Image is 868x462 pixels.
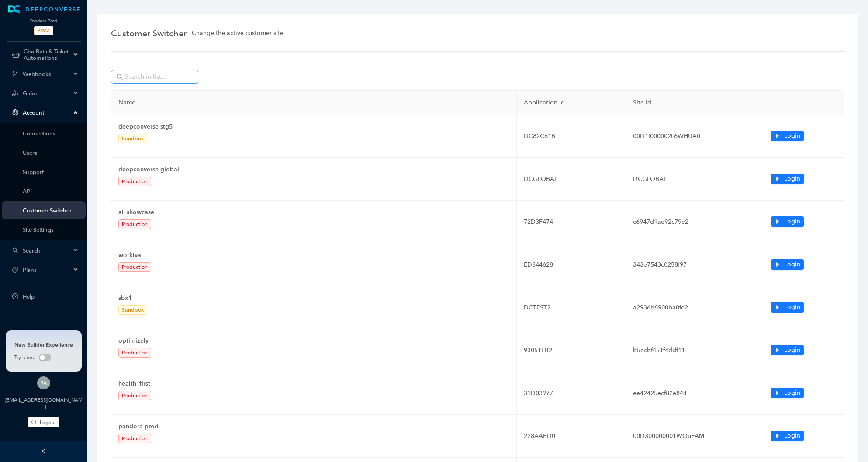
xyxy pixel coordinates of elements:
[771,345,804,355] button: caret-rightLogin
[118,251,141,259] b: workiva
[517,91,626,115] th: Application Id
[517,372,626,415] td: 31D03977
[626,286,735,329] td: a2936b6900ba0fe2
[771,302,804,313] button: caret-rightLogin
[775,133,781,139] span: caret-right
[12,293,18,299] span: question-circle
[23,188,79,195] a: API
[118,423,159,430] b: pandora prod
[784,217,800,226] span: Login
[517,201,626,243] td: 72D3F474
[118,166,179,173] b: deepconverse global
[12,109,18,115] span: setting
[775,304,781,310] span: caret-right
[626,91,735,115] th: Site Id
[771,259,804,270] button: caret-rightLogin
[23,207,79,214] a: Customer Switcher
[118,123,173,130] b: deepconverse stg5
[118,177,151,186] span: Production
[28,417,59,427] button: Logout
[14,341,73,349] div: New Builder Experience
[626,115,735,158] td: 00D1I000002L6WHUA0
[23,293,79,300] span: Help
[2,5,86,14] a: LogoDEEPCONVERSE
[40,419,56,426] span: Logout
[23,149,79,156] a: Users
[116,73,123,80] span: search
[23,71,71,77] span: Webhooks
[784,345,800,355] span: Login
[118,348,151,358] span: Production
[34,26,53,35] span: PROD
[111,26,187,40] span: Customer Switcher
[517,415,626,458] td: 228AABD0
[626,415,735,458] td: 00D300000001WOuEAM
[23,247,71,254] span: Search
[24,48,71,61] span: ChatBots & Ticket Automations
[517,329,626,372] td: 93051EB2
[118,134,147,143] span: Sandbox
[771,431,804,441] button: caret-rightLogin
[784,431,800,441] span: Login
[784,302,800,312] span: Login
[23,226,79,233] a: Site Settings
[12,267,18,273] span: pie-chart
[771,174,804,184] button: caret-rightLogin
[118,294,132,302] b: sbx1
[517,243,626,286] td: ED844628
[775,390,781,396] span: caret-right
[12,71,18,77] span: branches
[517,115,626,158] td: DC82C61B
[517,286,626,329] td: DCTEST2
[775,261,781,267] span: caret-right
[23,169,79,175] a: Support
[23,267,71,273] span: Plans
[784,174,800,184] span: Login
[626,201,735,243] td: c6947d1ae92c79e2
[626,243,735,286] td: 343e7543c0258f97
[118,305,147,315] span: Sandbox
[14,354,73,361] div: Try it out.
[118,380,150,387] b: health_first
[12,247,18,254] span: search
[31,420,36,424] span: logout
[118,208,154,216] b: ai_showcase
[23,90,71,97] span: Guide
[784,131,800,141] span: Login
[771,131,804,141] button: caret-rightLogin
[118,337,149,344] b: optimizely
[626,329,735,372] td: b5ecbf451f4ddf11
[23,109,71,116] span: Account
[192,28,284,38] span: Change the active customer site
[784,260,800,269] span: Login
[118,262,151,272] span: Production
[37,376,50,389] img: dfd545da12e86d728f5f071b42cbfc5b
[771,216,804,227] button: caret-rightLogin
[775,433,781,439] span: caret-right
[125,72,186,82] input: Search in list...
[517,158,626,201] td: DCGLOBAL
[23,130,79,137] a: Connections
[626,158,735,201] td: DCGLOBAL
[118,434,151,443] span: Production
[118,219,151,229] span: Production
[784,388,800,398] span: Login
[111,91,517,115] th: Name
[775,219,781,225] span: caret-right
[626,372,735,415] td: ee42425ecf82e844
[118,391,151,400] span: Production
[771,388,804,398] button: caret-rightLogin
[775,347,781,353] span: caret-right
[775,176,781,182] span: caret-right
